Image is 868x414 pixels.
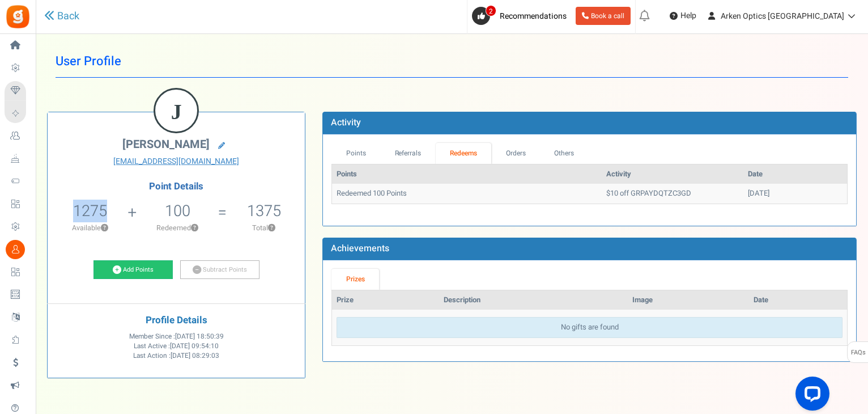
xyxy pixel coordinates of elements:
[472,7,571,25] a: 2 Recommendations
[628,290,749,310] th: Image
[101,225,108,232] button: ?
[134,341,219,351] span: Last Active :
[602,164,743,184] th: Activity
[743,164,847,184] th: Date
[602,184,743,204] td: $10 off GRPAYDQTZC3GD
[491,143,540,164] a: Orders
[576,7,631,25] a: Book a call
[129,332,224,341] span: Member Since :
[331,242,389,255] b: Achievements
[486,5,496,16] span: 2
[138,223,216,233] p: Redeemed
[165,202,190,219] h5: 100
[439,290,628,310] th: Description
[56,45,848,78] h1: User Profile
[170,341,219,351] span: [DATE] 09:54:10
[436,143,492,164] a: Redeems
[380,143,436,164] a: Referrals
[331,143,380,164] a: Points
[665,7,701,25] a: Help
[500,10,567,22] span: Recommendations
[93,260,173,280] a: Add Points
[332,290,439,310] th: Prize
[228,223,299,233] p: Total
[332,184,601,204] td: Redeemed 100 Points
[247,202,281,219] h5: 1375
[332,164,601,184] th: Points
[331,269,379,290] a: Prizes
[53,223,126,233] p: Available
[749,290,847,310] th: Date
[56,315,296,326] h4: Profile Details
[56,156,296,167] a: [EMAIL_ADDRESS][DOMAIN_NAME]
[133,351,219,361] span: Last Action :
[268,225,275,232] button: ?
[337,317,843,338] div: No gifts are found
[180,260,259,280] a: Subtract Points
[175,332,224,341] span: [DATE] 18:50:39
[155,90,197,134] figcaption: J
[540,143,589,164] a: Others
[171,351,219,361] span: [DATE] 08:29:03
[721,10,844,22] span: Arken Optics [GEOGRAPHIC_DATA]
[850,342,866,364] span: FAQs
[191,225,198,232] button: ?
[5,4,31,29] img: Gratisfaction
[48,181,305,192] h4: Point Details
[743,184,847,204] td: [DATE]
[331,116,361,129] b: Activity
[678,10,696,22] span: Help
[73,200,107,222] span: 1275
[122,136,210,153] span: [PERSON_NAME]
